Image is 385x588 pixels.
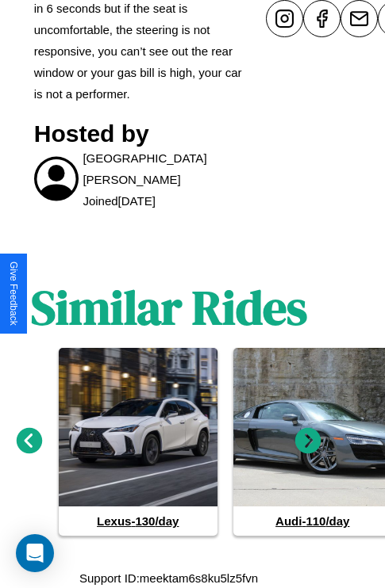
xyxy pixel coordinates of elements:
h4: Lexus - 130 /day [59,506,218,536]
h3: Hosted by [34,120,243,147]
div: Give Feedback [8,262,19,326]
p: [GEOGRAPHIC_DATA] [PERSON_NAME] [83,147,242,190]
h1: Similar Rides [31,275,307,340]
div: Open Intercom Messenger [16,534,54,572]
a: Lexus-130/day [59,348,218,536]
p: Joined [DATE] [83,190,155,212]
